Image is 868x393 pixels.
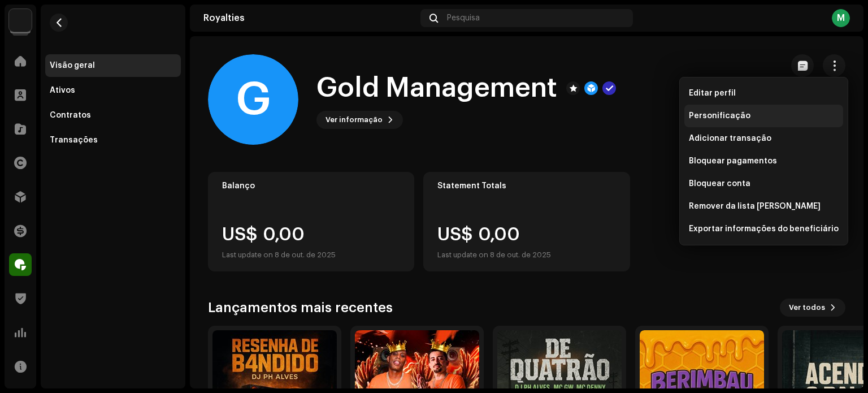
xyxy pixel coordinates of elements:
re-o-card-value: Statement Totals [423,172,630,271]
h1: Gold Management [316,70,557,106]
span: Adicionar transação [689,134,771,143]
div: M [832,9,850,27]
re-m-nav-item: Visão geral [45,54,181,77]
button: Ver todos [780,299,845,317]
img: 730b9dfe-18b5-4111-b483-f30b0c182d82 [9,9,32,32]
span: Ver informação [325,109,383,131]
span: Bloquear conta [689,179,750,188]
div: G [208,54,298,145]
button: Ver informação [316,111,403,129]
re-m-nav-item: Transações [45,129,181,152]
div: Statement Totals [437,182,615,191]
re-m-nav-item: Ativos [45,79,181,102]
span: Editar perfil [689,89,736,98]
re-o-card-value: Balanço [208,172,414,271]
div: Royalties [203,14,416,23]
div: Last update on 8 de out. de 2025 [222,248,336,262]
re-m-nav-item: Contratos [45,104,181,127]
span: Personificação [689,111,750,120]
div: Transações [50,136,98,145]
div: Contratos [50,111,91,120]
span: Ver todos [789,296,825,319]
h3: Lançamentos mais recentes [208,299,393,317]
span: Bloquear pagamentos [689,157,777,166]
span: Remover da lista [PERSON_NAME] [689,202,821,211]
div: Last update on 8 de out. de 2025 [437,248,551,262]
span: Exportar informações do beneficiário [689,224,839,234]
div: Balanço [222,182,400,191]
div: Ativos [50,86,75,95]
span: Pesquisa [447,14,480,23]
div: Visão geral [50,61,95,70]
